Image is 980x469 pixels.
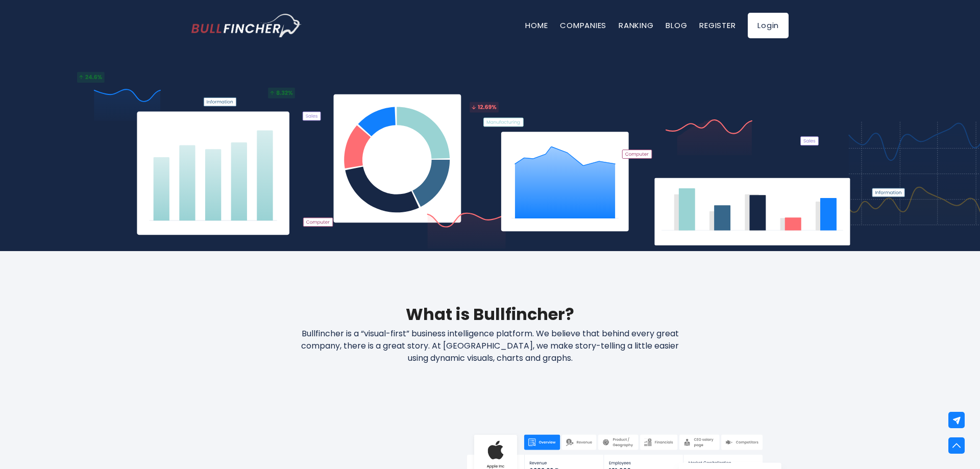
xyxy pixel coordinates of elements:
a: Register [699,20,736,31]
a: Home [525,20,548,31]
a: Ranking [619,20,653,31]
a: Companies [560,20,606,31]
p: Bullfincher is a “visual-first” business intelligence platform. We believe that behind every grea... [272,328,708,364]
h2: What is Bullfincher? [191,302,789,327]
a: Login [748,13,789,38]
a: Go to homepage [191,14,301,37]
a: Blog [666,20,687,31]
img: Bullfincher logo [191,14,302,37]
